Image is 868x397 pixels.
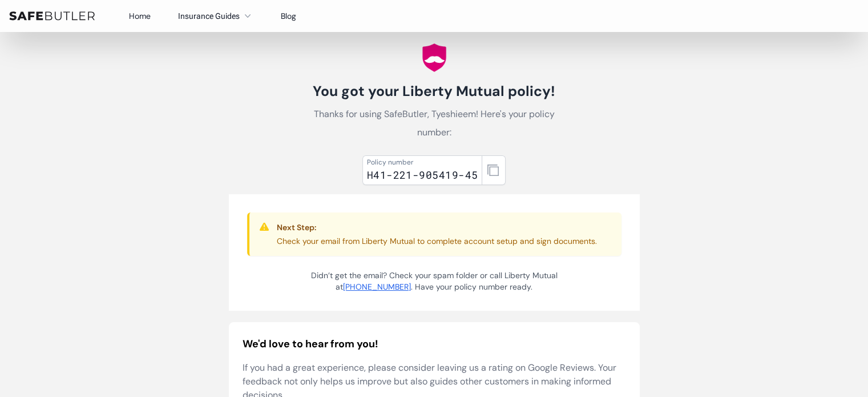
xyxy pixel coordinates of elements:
h1: You got your Liberty Mutual policy! [306,82,562,101]
p: Thanks for using SafeButler, Tyeshieem! Here's your policy number: [306,105,562,142]
p: Didn’t get the email? Check your spam folder or call Liberty Mutual at . Have your policy number ... [306,270,562,292]
button: Insurance Guides [178,9,253,23]
h2: We'd love to hear from you! [243,336,626,352]
p: Check your email from Liberty Mutual to complete account setup and sign documents. [277,235,597,247]
h3: Next Step: [277,222,597,233]
a: [PHONE_NUMBER] [343,282,411,292]
a: Blog [281,11,296,21]
div: Policy number [367,158,478,167]
img: SafeButler Text Logo [9,11,95,21]
div: H41-221-905419-45 [367,167,478,183]
a: Home [129,11,151,21]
